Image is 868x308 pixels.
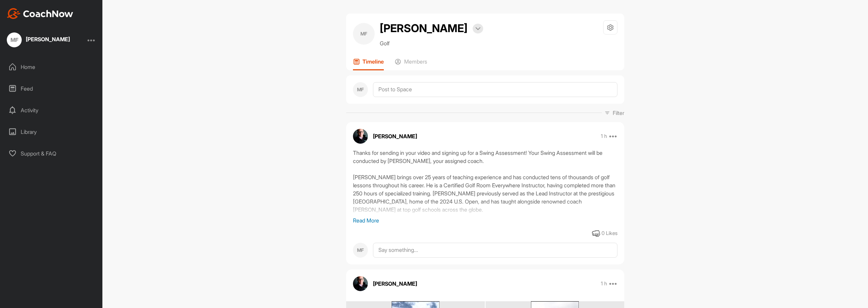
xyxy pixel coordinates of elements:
div: MF [353,243,368,258]
p: Filter [613,109,624,117]
div: 0 Likes [601,230,617,237]
p: Read More [353,216,617,224]
div: Library [4,123,99,140]
div: Thanks for sending in your video and signing up for a Swing Assessment! Your Swing Assessment wil... [353,149,617,216]
div: Activity [4,102,99,119]
img: avatar [353,276,368,291]
p: 1 h [601,280,607,287]
div: MF [7,32,22,47]
div: [PERSON_NAME] [26,37,70,42]
p: Members [404,58,427,65]
div: MF [353,23,375,45]
img: arrow-down [475,27,480,30]
iframe: Intercom live chat [845,285,861,301]
img: avatar [353,129,368,144]
div: MF [353,82,368,97]
h2: [PERSON_NAME] [380,20,468,37]
p: Golf [380,39,483,47]
img: CoachNow [7,8,73,19]
div: Home [4,58,99,75]
p: 1 h [601,133,607,140]
p: Timeline [362,58,384,65]
div: Support & FAQ [4,145,99,162]
div: Feed [4,80,99,97]
p: [PERSON_NAME] [373,132,417,140]
p: [PERSON_NAME] [373,280,417,288]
